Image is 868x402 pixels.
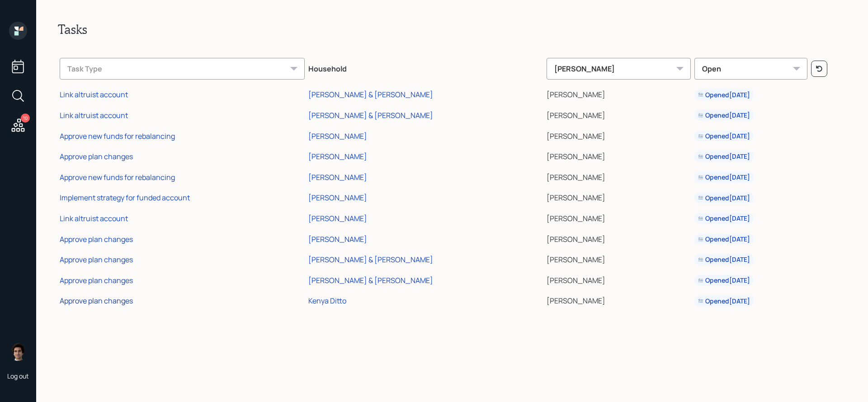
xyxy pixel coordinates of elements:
[308,275,433,285] div: [PERSON_NAME] & [PERSON_NAME]
[698,276,750,285] div: Opened [DATE]
[545,289,693,310] td: [PERSON_NAME]
[545,166,693,186] td: [PERSON_NAME]
[545,145,693,166] td: [PERSON_NAME]
[698,111,750,120] div: Opened [DATE]
[698,194,750,203] div: Opened [DATE]
[60,193,190,203] div: Implement strategy for funded account
[60,151,133,161] div: Approve plan changes
[547,58,691,80] div: [PERSON_NAME]
[545,248,693,269] td: [PERSON_NAME]
[698,173,750,182] div: Opened [DATE]
[308,234,367,244] div: [PERSON_NAME]
[698,255,750,264] div: Opened [DATE]
[308,213,367,223] div: [PERSON_NAME]
[545,207,693,227] td: [PERSON_NAME]
[545,186,693,207] td: [PERSON_NAME]
[545,227,693,248] td: [PERSON_NAME]
[698,214,750,223] div: Opened [DATE]
[698,297,750,306] div: Opened [DATE]
[60,296,133,306] div: Approve plan changes
[307,52,545,83] th: Household
[694,58,807,80] div: Open
[60,90,128,99] div: Link altruist account
[308,90,433,99] div: [PERSON_NAME] & [PERSON_NAME]
[308,151,367,161] div: [PERSON_NAME]
[60,255,133,265] div: Approve plan changes
[308,296,346,306] div: Kenya Ditto
[698,132,750,141] div: Opened [DATE]
[60,131,175,141] div: Approve new funds for rebalancing
[308,131,367,141] div: [PERSON_NAME]
[60,275,133,285] div: Approve plan changes
[698,235,750,244] div: Opened [DATE]
[545,104,693,124] td: [PERSON_NAME]
[545,83,693,104] td: [PERSON_NAME]
[308,193,367,203] div: [PERSON_NAME]
[9,343,27,361] img: harrison-schaefer-headshot-2.png
[698,90,750,99] div: Opened [DATE]
[545,269,693,289] td: [PERSON_NAME]
[60,213,128,223] div: Link altruist account
[308,172,367,182] div: [PERSON_NAME]
[60,58,305,80] div: Task Type
[58,22,846,37] h2: Tasks
[21,114,30,123] div: 10
[308,255,433,265] div: [PERSON_NAME] & [PERSON_NAME]
[698,152,750,161] div: Opened [DATE]
[60,172,175,182] div: Approve new funds for rebalancing
[60,234,133,244] div: Approve plan changes
[7,372,29,380] div: Log out
[545,124,693,145] td: [PERSON_NAME]
[308,110,433,120] div: [PERSON_NAME] & [PERSON_NAME]
[60,110,128,120] div: Link altruist account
